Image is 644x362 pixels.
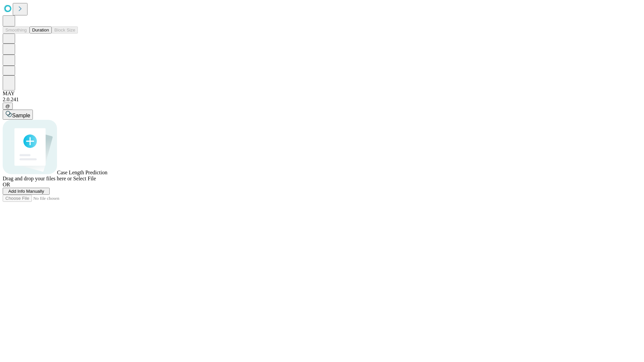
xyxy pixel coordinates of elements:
[3,176,72,181] span: Drag and drop your files here or
[3,188,50,195] button: Add Info Manually
[57,170,107,175] span: Case Length Prediction
[3,26,30,34] button: Smoothing
[8,189,44,194] span: Add Info Manually
[52,26,78,34] button: Block Size
[3,97,641,103] div: 2.0.241
[3,182,10,187] span: OR
[3,110,33,120] button: Sample
[3,90,641,97] div: MAY
[73,176,96,181] span: Select File
[30,26,52,34] button: Duration
[12,113,30,118] span: Sample
[5,104,10,109] span: @
[3,103,13,110] button: @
